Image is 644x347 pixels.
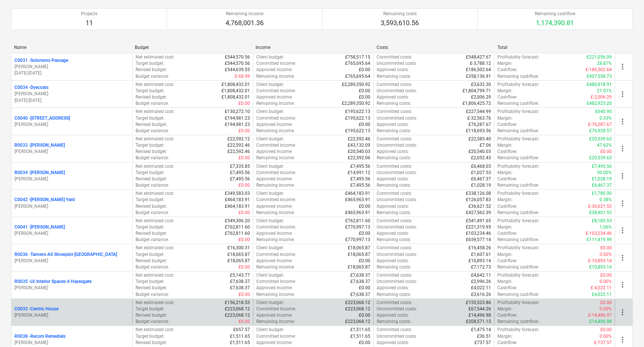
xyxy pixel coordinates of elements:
[256,149,293,155] p: Approved income :
[497,81,539,88] p: Profitability forecast :
[497,170,513,176] p: Margin :
[535,19,575,27] p: 1,174,390.81
[600,245,612,251] p: £0.00
[471,170,491,176] p: £1,027.53
[468,149,491,155] p: £20,540.03
[377,60,417,67] p: Uncommitted costs :
[256,136,284,142] p: Client budget :
[14,115,70,121] p: C0040 - [STREET_ADDRESS]
[14,251,129,264] div: R0036 -Tanners-AS Showplot-[GEOGRAPHIC_DATA][PERSON_NAME]
[14,197,75,203] p: C0042 - [PERSON_NAME] Yard
[497,88,513,94] p: Margin :
[466,197,491,203] p: £126,057.83
[136,224,164,230] p: Target budget :
[587,100,612,107] p: £482,925.20
[377,136,412,142] p: Committed costs :
[618,171,627,180] span: more_vert
[136,121,167,128] p: Revised budget :
[225,121,250,128] p: £194,981.23
[377,176,409,182] p: Approved costs :
[480,142,491,149] p: £7.06
[471,163,491,170] p: £6,468.03
[595,109,612,115] p: £640.90
[14,176,129,182] p: [PERSON_NAME]
[238,128,250,134] p: £0.00
[348,155,370,161] p: £22,592.06
[377,210,411,216] p: Remaining costs :
[466,230,491,237] p: £103,234.46
[230,163,250,170] p: £7,335.85
[221,81,250,88] p: £1,808,432.01
[256,237,295,243] p: Remaining income :
[497,176,517,182] p: Cashflow :
[497,109,539,115] p: Profitability forecast :
[238,182,250,188] p: £0.00
[136,163,174,170] p: Net estimated cost :
[136,155,169,161] p: Budget variance :
[136,54,174,60] p: Net estimated cost :
[600,197,612,203] p: 0.38%
[497,128,539,134] p: Remaining cashflow :
[377,121,409,128] p: Approved costs :
[136,176,167,182] p: Revised budget :
[497,237,539,243] p: Remaining cashflow :
[497,155,539,161] p: Remaining cashflow :
[497,210,539,216] p: Remaining cashflow :
[256,197,296,203] p: Committed income :
[345,60,370,67] p: £765,695.64
[618,90,627,99] span: more_vert
[136,88,164,94] p: Target budget :
[589,155,612,161] p: £20,539.63
[345,115,370,121] p: £195,622.13
[256,176,293,182] p: Approved income :
[14,251,117,258] p: R0036 - Tanners-AS Showplot-[GEOGRAPHIC_DATA]
[14,333,129,346] div: R0038 -Recom Remedials[PERSON_NAME]
[256,210,295,216] p: Remaining income :
[377,73,411,80] p: Remaining costs :
[256,81,284,88] p: Client budget :
[497,136,539,142] p: Profitability forecast :
[14,203,129,210] p: [PERSON_NAME]
[342,100,370,107] p: £2,289,350.92
[377,245,412,251] p: Committed costs :
[471,94,491,100] p: £2,006.29
[497,73,539,80] p: Remaining cashflow :
[497,60,513,67] p: Margin :
[345,218,370,224] p: £762,811.60
[350,182,370,188] p: £7,495.56
[497,163,539,170] p: Profitability forecast :
[468,121,491,128] p: £76,287.67
[466,128,491,134] p: £118,693.56
[238,237,250,243] p: £0.00
[256,251,296,258] p: Committed income :
[225,109,250,115] p: £130,272.10
[221,88,250,94] p: £1,808,432.01
[14,91,129,97] p: [PERSON_NAME]
[226,11,264,17] p: Remaining income
[225,115,250,121] p: £194,981.23
[345,73,370,80] p: £765,695.64
[14,149,129,155] p: [PERSON_NAME]
[471,176,491,182] p: £6,467.37
[256,155,295,161] p: Remaining income :
[14,230,129,237] p: [PERSON_NAME]
[466,218,491,224] p: £541,491.65
[466,109,491,115] p: £227,544.99
[256,94,293,100] p: Approved income :
[618,62,627,71] span: more_vert
[377,155,411,161] p: Remaining costs :
[345,128,370,134] p: £195,622.13
[497,142,513,149] p: Margin :
[136,115,164,121] p: Target budget :
[81,19,97,27] p: 11
[497,218,539,224] p: Profitability forecast :
[256,67,293,73] p: Approved income :
[497,67,517,73] p: Cashflow :
[225,197,250,203] p: £464,183.91
[497,197,513,203] p: Margin :
[256,245,284,251] p: Client budget :
[136,136,174,142] p: Net estimated cost :
[14,142,65,149] p: R0033 - [PERSON_NAME]
[381,19,419,27] p: 3,593,610.56
[471,251,491,258] p: £1,607.61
